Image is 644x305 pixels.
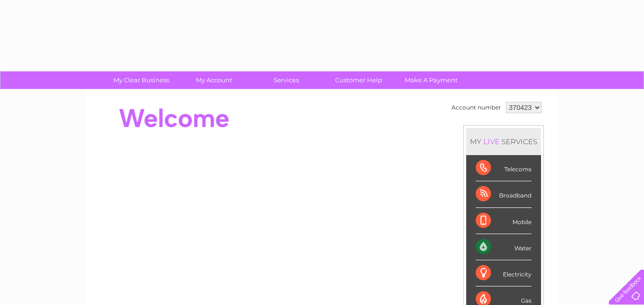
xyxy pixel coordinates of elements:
div: Water [476,234,532,260]
div: Broadband [476,181,532,207]
a: My Account [174,71,253,89]
div: Mobile [476,208,532,234]
div: LIVE [481,137,501,146]
div: Electricity [476,260,532,286]
a: Customer Help [319,71,398,89]
div: Telecoms [476,155,532,181]
a: Make A Payment [392,71,470,89]
td: Account number [449,99,503,116]
a: My Clear Business [102,71,181,89]
a: Services [247,71,326,89]
div: MY SERVICES [466,128,541,155]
